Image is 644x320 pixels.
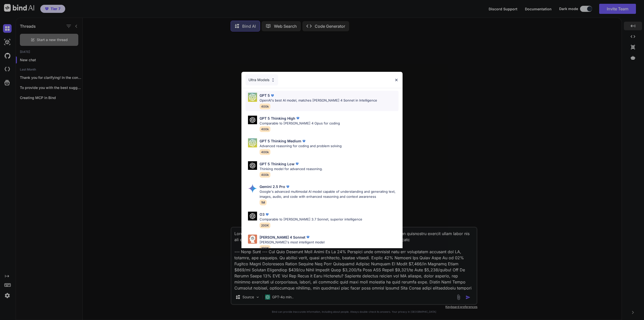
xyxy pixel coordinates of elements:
img: premium [305,235,310,240]
img: Pick Models [271,78,275,82]
p: [PERSON_NAME] 4 Sonnet [260,235,305,240]
p: Gemini 2.5 Pro [260,184,285,189]
p: Comparable to [PERSON_NAME] 3.7 Sonnet, superior intelligence [260,217,362,222]
p: Advanced reasoning for coding and problem solving [260,144,342,149]
p: Thinking model for advanced reasoning. [260,167,323,172]
img: premium [265,212,270,217]
img: close [394,78,399,82]
img: Pick Models [248,161,257,170]
span: 400k [260,149,270,155]
span: 200K [260,222,270,228]
p: Comparable to [PERSON_NAME] 4 Opus for coding [260,121,340,126]
img: Pick Models [248,138,257,147]
img: Pick Models [248,235,257,244]
img: Pick Models [248,116,257,124]
p: GPT 5 [260,93,270,98]
p: Google's advanced multimodal AI model capable of understanding and generating text, images, audio... [260,189,399,199]
span: 400k [260,172,270,178]
img: premium [295,116,300,121]
img: premium [295,161,300,166]
img: premium [270,93,275,98]
p: GPT 5 Thinking High [260,116,295,121]
img: premium [301,139,306,144]
span: 400k [260,126,270,132]
p: GPT 5 Thinking Low [260,161,295,167]
div: Ultra Models [245,74,278,85]
p: [PERSON_NAME]'s most intelligent model [260,240,325,245]
p: O3 [260,212,265,217]
p: OpenAI's best AI model, matches [PERSON_NAME] 4 Sonnet in Intelligence [260,98,377,103]
img: Pick Models [248,212,257,220]
p: GPT 5 Thinking Medium [260,138,301,144]
img: Pick Models [248,93,257,102]
img: premium [285,184,290,189]
span: 400k [260,104,270,109]
span: 1M [260,200,267,205]
span: 200K [260,245,270,251]
img: Pick Models [248,184,257,193]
